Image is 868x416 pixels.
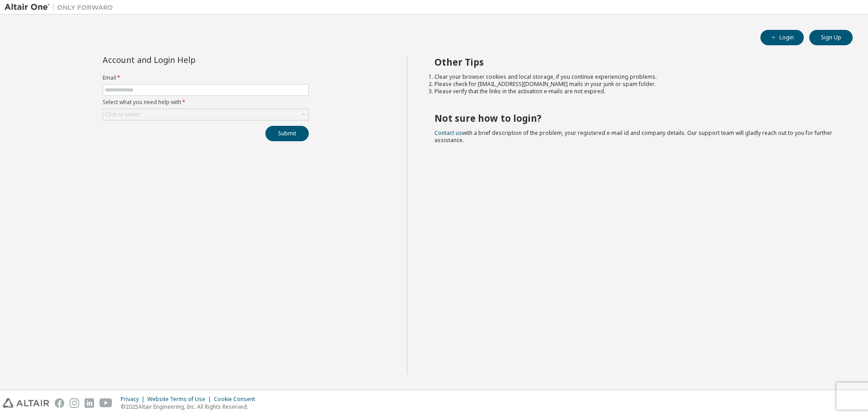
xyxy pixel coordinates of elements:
img: youtube.svg [99,398,113,408]
button: Sign Up [809,30,853,45]
span: with a brief description of the problem, your registered e-mail id and company details. Our suppo... [434,129,832,144]
button: Login [760,30,804,45]
div: Cookie Consent [214,396,260,403]
div: Website Terms of Use [147,396,214,403]
li: Clear your browser cookies and local storage, if you continue experiencing problems. [434,73,837,81]
div: Privacy [121,396,147,403]
button: Submit [265,126,309,141]
label: Select what you need help with [103,99,309,106]
img: facebook.svg [55,398,64,408]
h2: Not sure how to login? [434,112,837,124]
img: instagram.svg [70,398,79,408]
p: © 2025 Altair Engineering, Inc. All Rights Reserved. [121,403,260,411]
img: altair_logo.svg [3,398,49,408]
div: Click to select [103,109,308,120]
li: Please check for [EMAIL_ADDRESS][DOMAIN_NAME] mails in your junk or spam folder. [434,81,837,88]
img: Altair One [5,3,118,12]
h2: Other Tips [434,56,837,68]
li: Please verify that the links in the activation e-mails are not expired. [434,88,837,95]
a: Contact us [434,129,462,137]
div: Account and Login Help [103,56,268,63]
div: Click to select [105,111,140,118]
img: linkedin.svg [85,398,94,408]
label: Email [103,74,309,81]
